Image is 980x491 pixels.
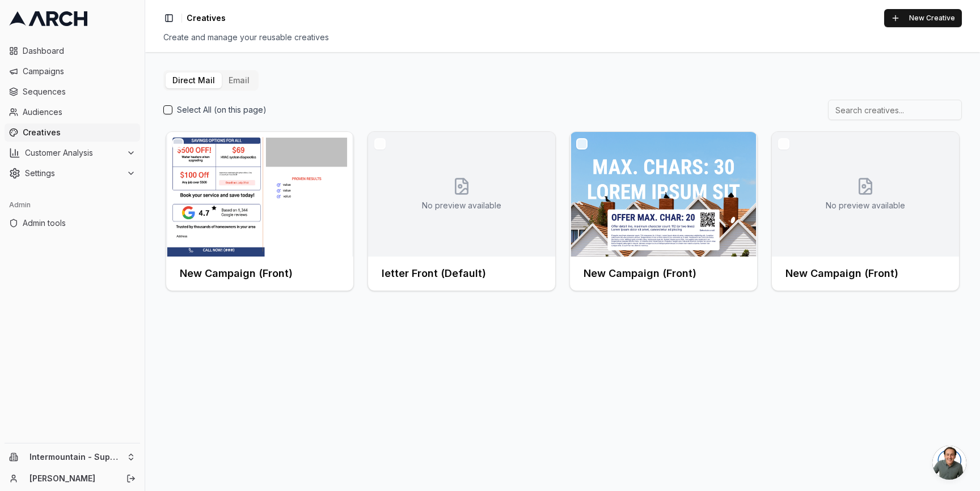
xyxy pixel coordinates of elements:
[23,45,136,57] span: Dashboard
[453,177,471,195] svg: No creative preview
[932,446,966,480] a: Open chat
[826,200,905,211] p: No preview available
[25,168,122,179] span: Settings
[222,72,256,88] button: Email
[23,106,136,118] span: Audiences
[23,86,136,97] span: Sequences
[382,266,486,281] h3: letter Front (Default)
[584,266,696,281] h3: New Campaign (Front)
[166,72,222,88] button: Direct Mail
[5,42,140,60] a: Dashboard
[570,132,757,257] img: Front creative for New Campaign (Front)
[5,144,140,162] button: Customer Analysis
[5,83,140,101] a: Sequences
[163,32,962,43] div: Create and manage your reusable creatives
[166,132,353,257] img: Front creative for New Campaign (Front)
[23,66,136,77] span: Campaigns
[785,266,898,281] h3: New Campaign (Front)
[180,266,293,281] h3: New Campaign (Front)
[5,448,140,466] button: Intermountain - Superior Water & Air
[5,214,140,232] a: Admin tools
[29,452,122,462] span: Intermountain - Superior Water & Air
[123,471,139,486] button: Log out
[422,200,501,211] p: No preview available
[856,177,875,195] svg: No creative preview
[884,9,962,27] button: New Creative
[187,12,226,24] nav: breadcrumb
[23,127,136,138] span: Creatives
[5,164,140,182] button: Settings
[29,473,114,484] a: [PERSON_NAME]
[5,62,140,80] a: Campaigns
[5,196,140,214] div: Admin
[25,147,122,159] span: Customer Analysis
[177,104,267,116] label: Select All (on this page)
[23,217,136,229] span: Admin tools
[5,103,140,121] a: Audiences
[828,100,962,120] input: Search creatives...
[5,123,140,142] a: Creatives
[187,12,226,24] span: Creatives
